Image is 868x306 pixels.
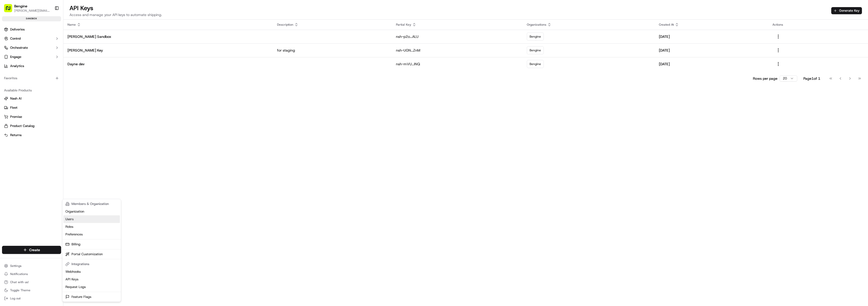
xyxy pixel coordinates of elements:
[63,208,120,215] a: Organization
[5,20,92,28] p: Welcome 👋
[5,74,9,78] div: 📗
[43,74,47,78] div: 💻
[63,231,120,238] a: Preferences
[13,33,91,38] input: Got a question? Start typing here...
[50,86,61,90] span: Pylon
[63,240,120,248] a: Billing
[36,86,61,90] a: Powered byPylon
[63,250,120,258] a: Portal Customization
[5,5,15,15] img: Nash
[63,223,120,231] a: Roles
[5,49,14,58] img: 1736555255976-a54dd68f-1ca7-489b-9aae-adbdc363a1c4
[10,74,39,79] span: Knowledge Base
[63,283,120,291] a: Request Logs
[86,50,92,56] button: Start new chat
[63,260,120,268] div: Integrations
[48,74,81,79] span: API Documentation
[41,72,83,81] a: 💻API Documentation
[17,54,64,58] div: We're available if you need us!
[63,268,120,276] a: Webhooks
[63,276,120,283] a: API Keys
[63,200,120,208] div: Members & Organization
[17,49,83,54] div: Start new chat
[3,72,41,81] a: 📗Knowledge Base
[63,293,120,301] a: Feature Flags
[63,215,120,223] a: Users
